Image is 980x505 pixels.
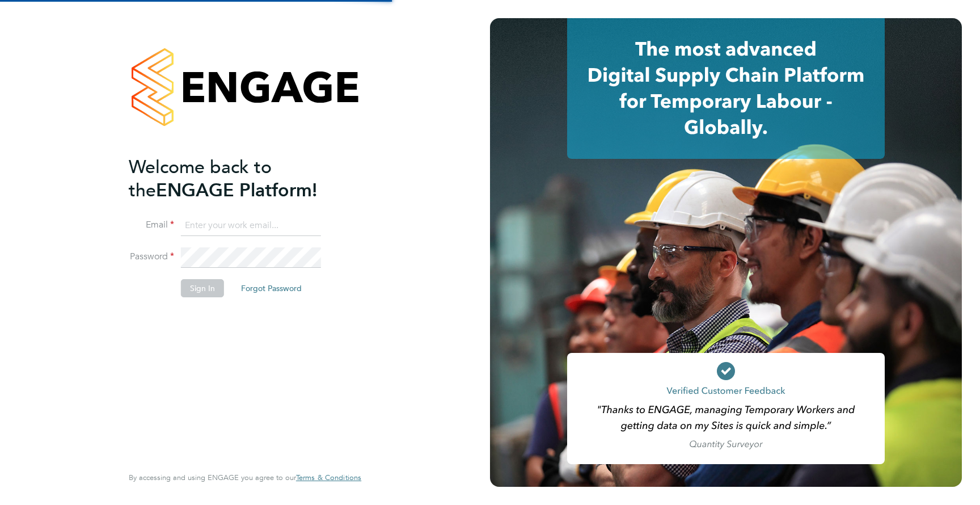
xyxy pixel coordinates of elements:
label: Password [129,251,174,263]
button: Sign In [181,279,224,297]
label: Email [129,219,174,231]
a: Terms & Conditions [296,473,361,482]
input: Enter your work email... [181,216,321,236]
span: By accessing and using ENGAGE you agree to our [129,473,361,482]
span: Terms & Conditions [296,473,361,482]
button: Forgot Password [232,279,311,297]
h2: ENGAGE Platform! [129,155,350,202]
span: Welcome back to the [129,156,272,201]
